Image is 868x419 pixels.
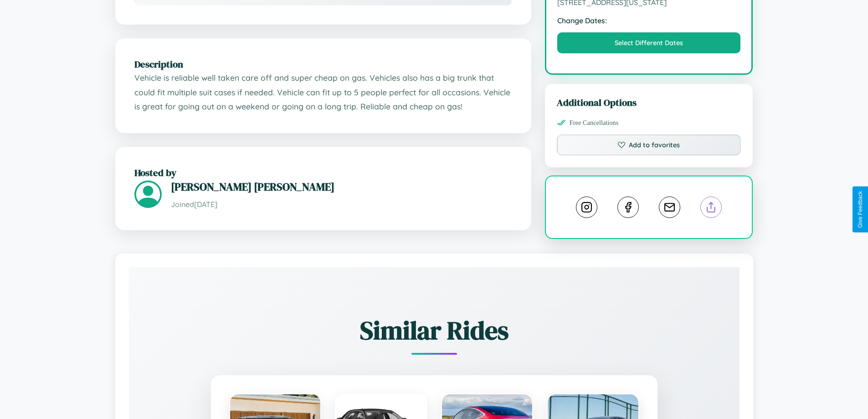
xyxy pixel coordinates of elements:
[557,134,741,155] button: Add to favorites
[134,166,512,179] h2: Hosted by
[134,57,512,71] h2: Description
[161,313,708,348] h2: Similar Rides
[134,71,512,114] p: Vehicle is reliable well taken care off and super cheap on gas. Vehicles also has a big trunk tha...
[857,191,863,228] div: Give Feedback
[557,32,741,53] button: Select Different Dates
[570,119,619,127] span: Free Cancellations
[557,16,741,25] strong: Change Dates:
[557,96,741,109] h3: Additional Options
[171,198,512,211] p: Joined [DATE]
[171,179,512,194] h3: [PERSON_NAME] [PERSON_NAME]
